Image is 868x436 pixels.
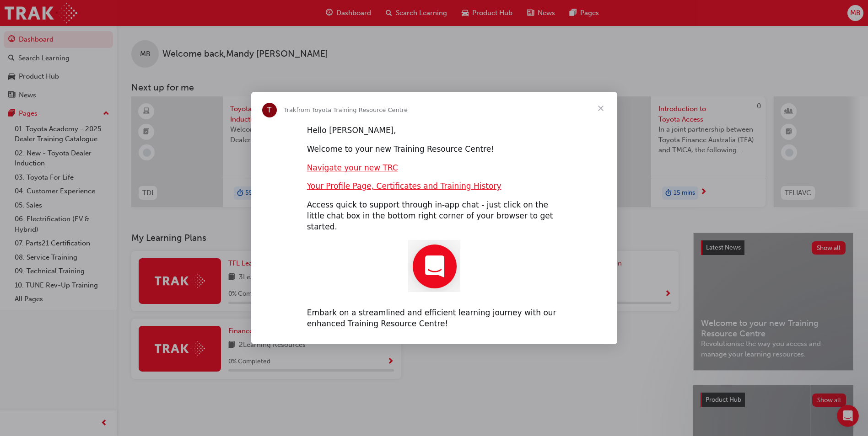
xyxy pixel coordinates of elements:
[296,106,408,113] span: from Toyota Training Resource Centre
[307,181,501,191] a: Your Profile Page, Certificates and Training History
[284,106,297,113] span: Trak
[307,308,561,330] div: Embark on a streamlined and efficient learning journey with our enhanced Training Resource Centre!
[307,144,561,155] div: Welcome to your new Training Resource Centre!
[307,163,398,172] a: Navigate your new TRC
[307,125,561,136] div: Hello [PERSON_NAME],
[584,92,617,125] span: Close
[262,103,277,117] div: Profile image for Trak
[307,200,561,232] div: Access quick to support through in-app chat - just click on the little chat box in the bottom rig...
